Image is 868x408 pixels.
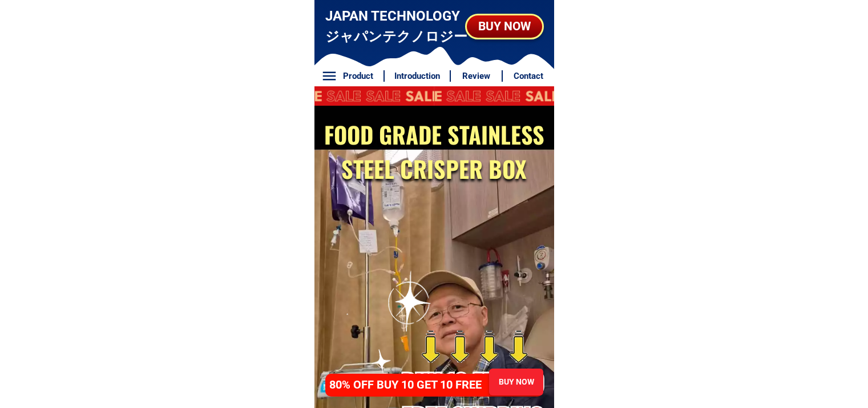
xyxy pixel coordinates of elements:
h6: Introduction [390,70,443,83]
div: BUY NOW [488,376,544,389]
div: BUY NOW [466,17,543,35]
h3: JAPAN TECHNOLOGY ジャパンテクノロジー [325,6,469,47]
h6: Contact [509,70,548,83]
h6: Product [338,70,377,83]
h4: 80% OFF BUY 10 GET 10 FREE [329,376,494,393]
h6: Review [457,70,496,83]
h2: FOOD GRADE STAINLESS STEEL CRISPER BOX [318,117,550,186]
